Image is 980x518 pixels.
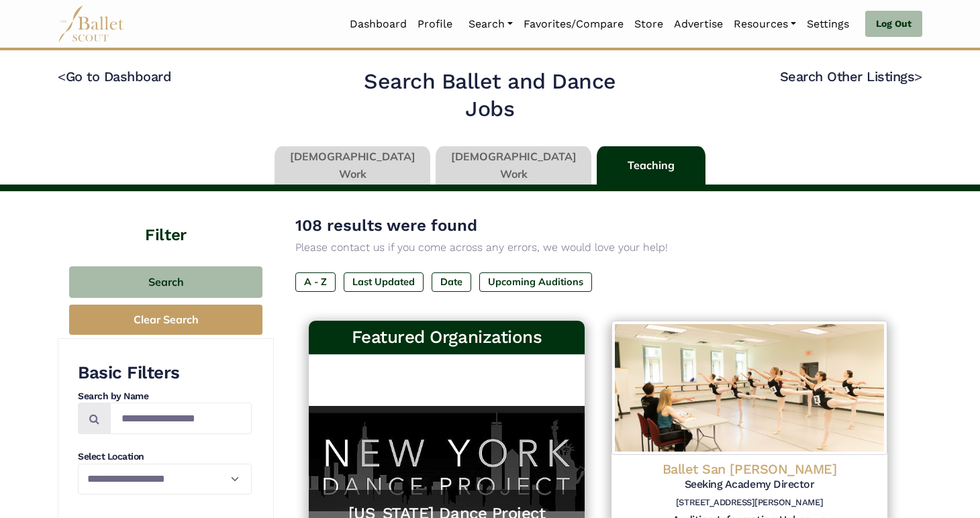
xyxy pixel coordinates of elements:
[728,10,801,38] a: Resources
[58,68,171,85] a: <Go to Dashboard
[339,68,642,123] h2: Search Ballet and Dance Jobs
[479,272,592,291] label: Upcoming Auditions
[110,403,252,434] input: Search by names...
[622,460,877,478] h4: Ballet San [PERSON_NAME]
[295,216,477,235] span: 108 results were found
[518,10,629,38] a: Favorites/Compare
[433,146,594,185] li: [DEMOGRAPHIC_DATA] Work
[272,146,433,185] li: [DEMOGRAPHIC_DATA] Work
[320,326,574,349] h3: Featured Organizations
[58,68,66,85] code: <
[78,362,252,384] h3: Basic Filters
[622,478,877,492] h5: Seeking Academy Director
[629,10,669,38] a: Store
[295,239,901,256] p: Please contact us if you come across any errors, we would love your help!
[801,10,854,38] a: Settings
[322,368,571,389] h5: [US_STATE] Dance Project
[78,390,252,403] h4: Search by Name
[622,497,877,509] h6: [STREET_ADDRESS][PERSON_NAME]
[78,450,252,464] h4: Select Location
[865,11,922,38] a: Log Out
[914,68,922,85] code: >
[669,10,728,38] a: Advertise
[58,191,274,246] h4: Filter
[432,272,471,291] label: Date
[344,10,412,38] a: Dashboard
[69,266,262,298] button: Search
[412,10,458,38] a: Profile
[344,272,424,291] label: Last Updated
[463,10,518,38] a: Search
[780,68,922,85] a: Search Other Listings>
[594,146,708,185] li: Teaching
[295,272,336,291] label: A - Z
[69,305,262,335] button: Clear Search
[611,321,887,455] img: Logo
